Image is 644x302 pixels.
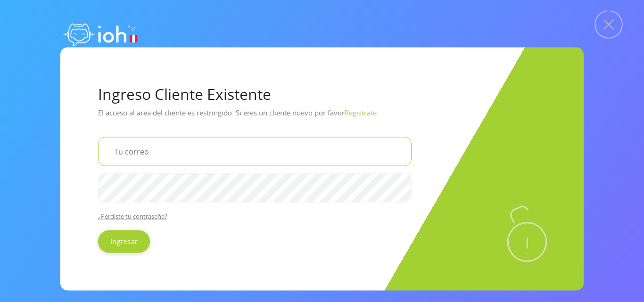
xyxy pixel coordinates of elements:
a: ¿Perdiste tu contraseña? [98,212,167,220]
input: Tu correo [98,137,412,166]
img: Cerrar [594,10,623,39]
img: logo [60,14,140,52]
p: El acceso al area del cliente es restringido. Si eres un cliente nuevo por favor [98,105,546,129]
h1: Ingreso Cliente Existente [98,85,546,103]
a: Registrate [345,107,377,117]
input: Ingresar [98,230,150,253]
